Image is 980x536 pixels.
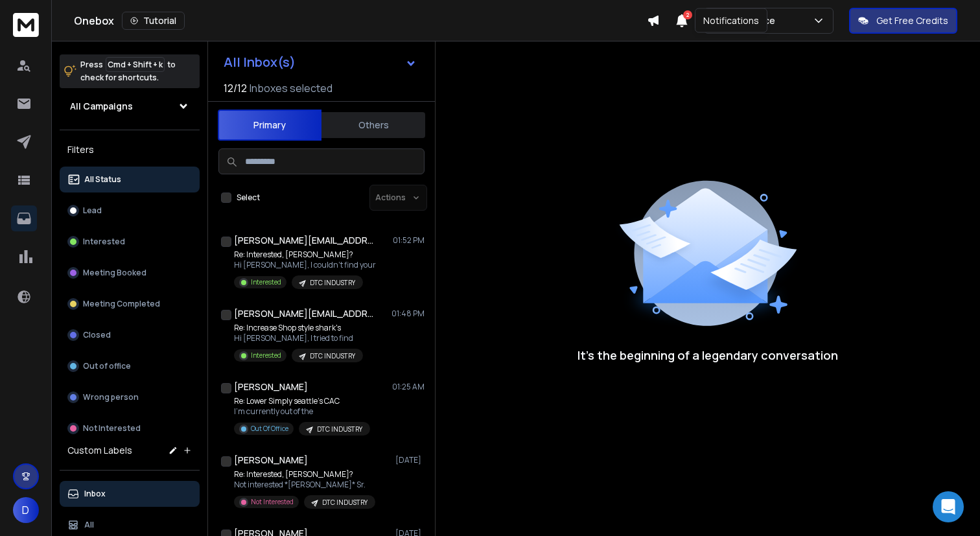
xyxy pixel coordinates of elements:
[70,100,133,113] h1: All Campaigns
[60,353,200,379] button: Out of office
[60,322,200,348] button: Closed
[60,141,200,159] h3: Filters
[224,80,247,96] span: 12 / 12
[310,351,355,361] p: DTC INDUSTRY
[321,111,425,139] button: Others
[60,93,200,119] button: All Campaigns
[213,49,427,75] button: All Inbox(s)
[60,291,200,317] button: Meeting Completed
[84,174,121,185] p: All Status
[234,454,308,467] h1: [PERSON_NAME]
[234,333,363,344] p: Hi [PERSON_NAME], I tried to find
[83,237,125,247] p: Interested
[391,309,425,319] p: 01:48 PM
[83,299,160,309] p: Meeting Completed
[683,10,692,19] span: 2
[74,12,647,30] div: Onebox
[933,491,964,522] div: Open Intercom Messenger
[234,480,375,490] p: Not interested *[PERSON_NAME]* Sr.
[251,424,288,434] p: Out Of Office
[84,489,106,499] p: Inbox
[577,346,838,364] p: It’s the beginning of a legendary conversation
[80,58,176,84] p: Press to check for shortcuts.
[60,167,200,192] button: All Status
[234,380,308,393] h1: [PERSON_NAME]
[310,278,355,288] p: DTC INDUSTRY
[67,444,132,457] h3: Custom Labels
[60,481,200,507] button: Inbox
[60,415,200,441] button: Not Interested
[250,80,332,96] h3: Inboxes selected
[395,455,425,465] p: [DATE]
[251,277,281,287] p: Interested
[234,469,375,480] p: Re: Interested, [PERSON_NAME]?
[106,57,165,72] span: Cmd + Shift + k
[13,497,39,523] button: D
[60,260,200,286] button: Meeting Booked
[234,406,370,417] p: I’m currently out of the
[218,110,321,141] button: Primary
[83,423,141,434] p: Not Interested
[849,8,957,34] button: Get Free Credits
[234,260,376,270] p: Hi [PERSON_NAME], I couldn't find your
[83,330,111,340] p: Closed
[224,56,296,69] h1: All Inbox(s)
[392,382,425,392] p: 01:25 AM
[234,323,363,333] p: Re: Increase Shop style shark's
[60,198,200,224] button: Lead
[83,392,139,402] p: Wrong person
[83,268,146,278] p: Meeting Booked
[317,425,362,434] p: DTC INDUSTRY
[84,520,94,530] p: All
[322,498,367,507] p: DTC INDUSTRY
[83,205,102,216] p: Lead
[393,235,425,246] p: 01:52 PM
[234,250,376,260] p: Re: Interested, [PERSON_NAME]?
[251,497,294,507] p: Not Interested
[234,396,370,406] p: Re: Lower Simply seattle's CAC
[60,229,200,255] button: Interested
[234,307,377,320] h1: [PERSON_NAME][EMAIL_ADDRESS][PERSON_NAME][DOMAIN_NAME]
[251,351,281,360] p: Interested
[876,14,948,27] p: Get Free Credits
[122,12,185,30] button: Tutorial
[237,192,260,203] label: Select
[234,234,377,247] h1: [PERSON_NAME][EMAIL_ADDRESS][DOMAIN_NAME]
[83,361,131,371] p: Out of office
[60,384,200,410] button: Wrong person
[695,8,767,33] div: Notifications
